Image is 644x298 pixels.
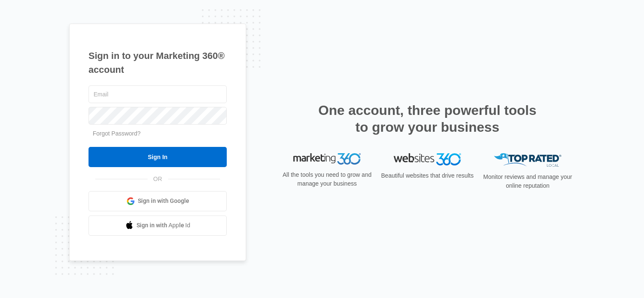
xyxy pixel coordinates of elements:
input: Email [89,85,227,103]
img: Top Rated Local [494,153,561,167]
span: Sign in with Google [138,197,189,205]
p: All the tools you need to grow and manage your business [280,170,374,188]
img: Websites 360 [394,153,461,165]
a: Forgot Password? [93,130,141,137]
h2: One account, three powerful tools to grow your business [316,102,539,136]
p: Monitor reviews and manage your online reputation [480,173,575,190]
p: Beautiful websites that drive results [380,171,475,180]
a: Sign in with Google [89,191,227,211]
img: Marketing 360 [293,153,361,165]
input: Sign In [89,147,227,167]
span: OR [148,175,168,184]
h1: Sign in to your Marketing 360® account [89,49,227,77]
a: Sign in with Apple Id [89,216,227,236]
span: Sign in with Apple Id [137,221,191,230]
